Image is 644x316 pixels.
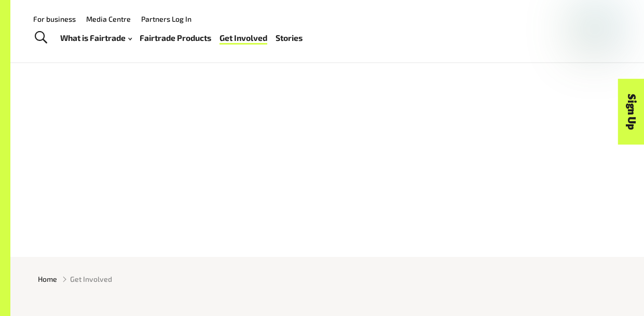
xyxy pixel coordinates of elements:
[38,274,57,284] a: Home
[28,25,53,51] a: Toggle Search
[276,31,303,45] a: Stories
[60,31,132,45] a: What is Fairtrade
[220,31,267,45] a: Get Involved
[70,274,112,284] span: Get Involved
[86,15,131,23] a: Media Centre
[575,9,615,53] img: Fairtrade Australia New Zealand logo
[141,15,191,23] a: Partners Log In
[140,31,211,45] a: Fairtrade Products
[33,15,76,23] a: For business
